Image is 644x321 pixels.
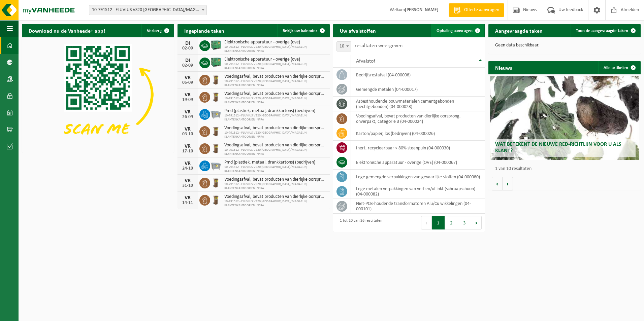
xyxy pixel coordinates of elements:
[351,82,485,97] td: gemengde metalen (04-000017)
[224,97,326,105] span: 10-791512 - FLUVIUS VS20 [GEOGRAPHIC_DATA]/MAGAZIJN, KLANTENKANTOOR EN INFRA
[181,58,194,63] div: DI
[351,126,485,141] td: karton/papier, los (bedrijven) (04-000026)
[147,29,162,33] span: Verberg
[492,177,503,190] button: Vorige
[181,115,194,119] div: 26-09
[181,41,194,46] div: DI
[210,125,222,137] img: WB-0140-HPE-BN-01
[495,142,621,153] span: Wat betekent de nieuwe RED-richtlijn voor u als klant?
[283,29,317,33] span: Bekijk uw kalender
[224,148,326,156] span: 10-791512 - FLUVIUS VS20 [GEOGRAPHIC_DATA]/MAGAZIJN, KLANTENKANTOOR EN INFRA
[224,108,326,114] span: Pmd (plastiek, metaal, drankkartons) (bedrijven)
[181,75,194,80] div: VR
[488,24,549,37] h2: Aangevraagde taken
[181,166,194,171] div: 24-10
[224,160,326,165] span: Pmd (plastiek, metaal, drankkartons) (bedrijven)
[210,108,222,119] img: WB-2500-GAL-GY-01
[598,61,640,74] a: Alle artikelen
[405,7,439,12] strong: [PERSON_NAME]
[224,62,326,70] span: 10-791512 - FLUVIUS VS20 [GEOGRAPHIC_DATA]/MAGAZIJN, KLANTENKANTOOR EN INFRA
[224,194,326,200] span: Voedingsafval, bevat producten van dierlijke oorsprong, onverpakt, categorie 3
[224,79,326,87] span: 10-791512 - FLUVIUS VS20 [GEOGRAPHIC_DATA]/MAGAZIJN, KLANTENKANTOOR EN INFRA
[490,76,639,160] a: Wat betekent de nieuwe RED-richtlijn voor u als klant?
[351,141,485,155] td: inert, recycleerbaar < 80% steenpuin (04-000030)
[210,194,222,205] img: WB-0140-HPE-BN-01
[89,5,207,15] span: 10-791512 - FLUVIUS VS20 ANTWERPEN/MAGAZIJN, KLANTENKANTOOR EN INFRA - DEURNE
[224,126,326,131] span: Voedingsafval, bevat producten van dierlijke oorsprong, onverpakt, categorie 3
[277,24,329,37] a: Bekijk uw kalender
[462,7,501,13] span: Offerte aanvragen
[224,45,326,53] span: 10-791512 - FLUVIUS VS20 [GEOGRAPHIC_DATA]/MAGAZIJN, KLANTENKANTOOR EN INFRA
[181,201,194,205] div: 14-11
[351,68,485,82] td: bedrijfsrestafval (04-000008)
[22,37,174,151] img: Download de VHEPlus App
[181,63,194,68] div: 02-09
[181,98,194,102] div: 19-09
[181,109,194,115] div: VR
[181,92,194,98] div: VR
[178,24,231,37] h2: Ingeplande taken
[224,40,326,45] span: Elektronische apparatuur - overige (ove)
[351,170,485,184] td: lege gemengde verpakkingen van gevaarlijke stoffen (04-000080)
[224,131,326,139] span: 10-791512 - FLUVIUS VS20 [GEOGRAPHIC_DATA]/MAGAZIJN, KLANTENKANTOOR EN INFRA
[210,57,222,68] img: PB-HB-1400-HPE-GN-01
[351,184,485,199] td: lege metalen verpakkingen van verf en/of inkt (schraapschoon) (04-000082)
[22,24,112,37] h2: Download nu de Vanheede+ app!
[224,177,326,182] span: Voedingsafval, bevat producten van dierlijke oorsprong, onverpakt, categorie 3
[337,42,351,51] span: 10
[458,216,471,229] button: 3
[210,74,222,85] img: WB-0140-HPE-BN-01
[355,43,402,48] label: resultaten weergeven
[224,91,326,97] span: Voedingsafval, bevat producten van dierlijke oorsprong, onverpakt, categorie 3
[432,216,445,229] button: 1
[351,111,485,126] td: voedingsafval, bevat producten van dierlijke oorsprong, onverpakt, categorie 3 (04-000024)
[576,29,628,33] span: Toon de aangevraagde taken
[224,200,326,208] span: 10-791512 - FLUVIUS VS20 [GEOGRAPHIC_DATA]/MAGAZIJN, KLANTENKANTOOR EN INFRA
[181,195,194,201] div: VR
[495,167,637,171] p: 1 van 10 resultaten
[224,182,326,190] span: 10-791512 - FLUVIUS VS20 [GEOGRAPHIC_DATA]/MAGAZIJN, KLANTENKANTOOR EN INFRA
[488,61,519,74] h2: Nieuws
[495,43,634,48] p: Geen data beschikbaar.
[181,132,194,137] div: 03-10
[445,216,458,229] button: 2
[224,165,326,173] span: 10-791512 - FLUVIUS VS20 [GEOGRAPHIC_DATA]/MAGAZIJN, KLANTENKANTOOR EN INFRA
[431,24,484,37] a: Ophaling aanvragen
[210,177,222,188] img: WB-0140-HPE-BN-01
[449,3,504,17] a: Offerte aanvragen
[141,24,173,37] button: Verberg
[333,24,383,37] h2: Uw afvalstoffen
[181,46,194,51] div: 02-09
[181,144,194,149] div: VR
[210,142,222,154] img: WB-0140-HPE-BN-01
[351,97,485,111] td: asbesthoudende bouwmaterialen cementgebonden (hechtgebonden) (04-000023)
[224,57,326,62] span: Elektronische apparatuur - overige (ove)
[210,159,222,171] img: WB-2500-GAL-GY-01
[571,24,640,37] a: Toon de aangevraagde taken
[181,178,194,183] div: VR
[336,215,382,230] div: 1 tot 10 van 26 resultaten
[181,183,194,188] div: 31-10
[181,127,194,132] div: VR
[210,39,222,51] img: PB-HB-1400-HPE-GN-01
[336,41,351,51] span: 10
[224,143,326,148] span: Voedingsafval, bevat producten van dierlijke oorsprong, onverpakt, categorie 3
[224,114,326,122] span: 10-791512 - FLUVIUS VS20 [GEOGRAPHIC_DATA]/MAGAZIJN, KLANTENKANTOOR EN INFRA
[351,199,485,214] td: niet-PCB-houdende transformatoren Alu/Cu wikkelingen (04-000101)
[471,216,482,229] button: Next
[437,29,473,33] span: Ophaling aanvragen
[351,155,485,170] td: elektronische apparatuur - overige (OVE) (04-000067)
[181,80,194,85] div: 05-09
[210,91,222,102] img: WB-0140-HPE-BN-01
[181,149,194,154] div: 17-10
[421,216,432,229] button: Previous
[224,74,326,79] span: Voedingsafval, bevat producten van dierlijke oorsprong, onverpakt, categorie 3
[181,161,194,166] div: VR
[89,5,206,15] span: 10-791512 - FLUVIUS VS20 ANTWERPEN/MAGAZIJN, KLANTENKANTOOR EN INFRA - DEURNE
[356,59,375,64] span: Afvalstof
[503,177,513,190] button: Volgende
